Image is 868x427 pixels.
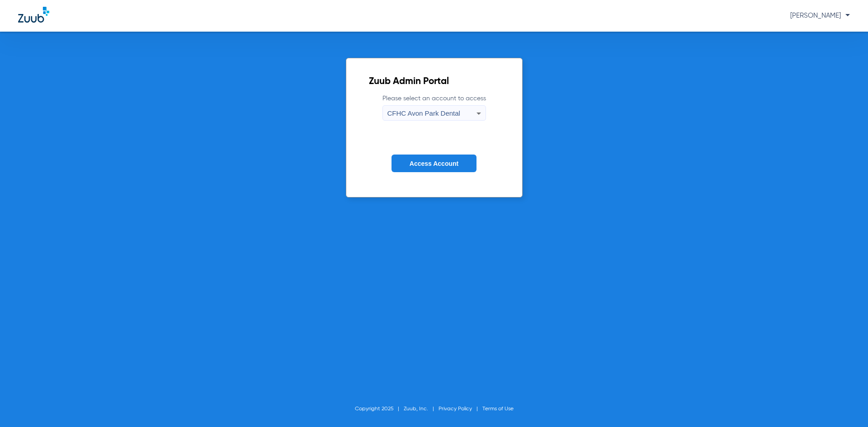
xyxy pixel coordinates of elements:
button: Access Account [392,155,476,172]
li: Copyright 2025 [355,404,404,413]
a: Terms of Use [482,406,514,412]
h2: Zuub Admin Portal [369,77,500,86]
span: CFHC Avon Park Dental [387,109,460,117]
span: [PERSON_NAME] [790,12,850,19]
a: Privacy Policy [439,406,472,412]
img: Zuub Logo [18,7,49,23]
li: Zuub, Inc. [404,404,439,413]
label: Please select an account to access [382,94,486,121]
iframe: Chat Widget [823,384,868,427]
span: Access Account [410,160,458,167]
